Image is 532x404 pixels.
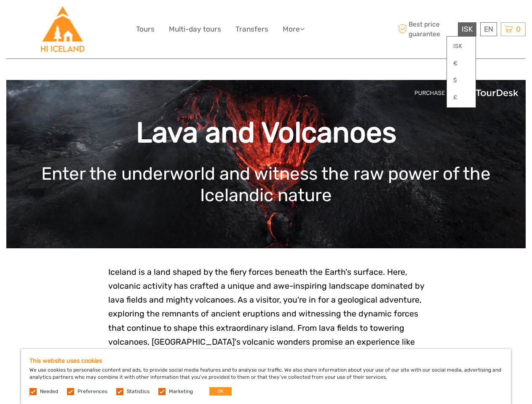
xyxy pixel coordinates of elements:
h1: Enter the underworld and witness the raw power of the Icelandic nature [19,163,513,206]
h5: This website uses cookies [29,357,503,364]
h1: Lava and Volcanoes [19,116,513,150]
img: Hostelling International [40,6,86,52]
label: Preferences [78,388,107,395]
span: 0 [515,25,522,33]
span: Best price guarantee [396,20,456,38]
a: Multi-day tours [169,23,221,35]
span: Iceland is a land shaped by the fiery forces beneath the Earth's surface. Here, volcanic activity... [108,267,424,388]
a: ISK [447,39,476,54]
a: £ [447,90,476,105]
div: EN [480,22,497,36]
label: Statistics [127,388,150,395]
a: Transfers [235,23,268,35]
a: $ [447,73,476,88]
p: We're away right now. Please check back later! [12,15,95,21]
span: ISK [462,25,473,33]
button: OK [209,387,232,396]
label: Marketing [169,388,193,395]
a: More [283,23,305,35]
button: Open LiveChat chat widget [97,13,107,23]
a: Tours [136,23,155,35]
div: We use cookies to personalise content and ads, to provide social media features and to analyse ou... [21,349,511,404]
label: Needed [40,388,58,395]
a: € [447,56,476,71]
img: PurchaseViaTourDeskwhite.png [414,86,519,99]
